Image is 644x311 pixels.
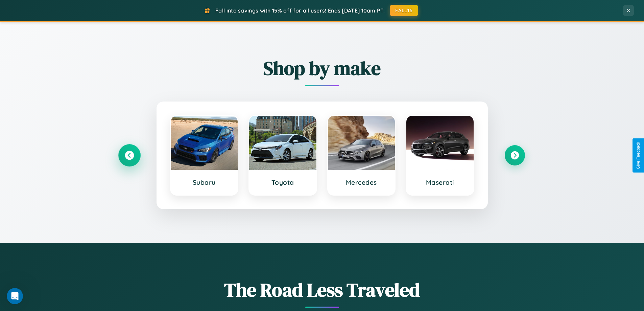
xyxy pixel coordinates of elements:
button: FALL15 [390,5,418,16]
h3: Toyota [256,178,310,186]
h3: Maserati [413,178,467,186]
h3: Mercedes [335,178,388,186]
iframe: Intercom live chat [7,288,23,304]
h3: Subaru [177,178,231,186]
span: Fall into savings with 15% off for all users! Ends [DATE] 10am PT. [215,7,385,14]
h2: Shop by make [119,55,525,81]
div: Give Feedback [636,142,641,169]
h1: The Road Less Traveled [119,277,525,303]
